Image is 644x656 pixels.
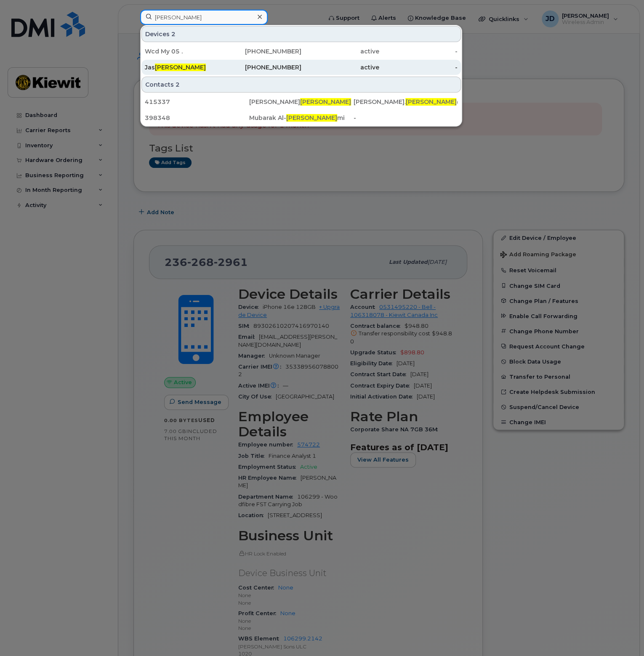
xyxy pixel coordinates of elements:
[301,47,380,56] div: active
[249,98,354,106] div: [PERSON_NAME]
[353,114,458,122] div: -
[145,114,249,122] div: 398348
[141,110,461,125] a: 398348Mubarak Al-[PERSON_NAME]mi-
[223,63,301,72] div: [PHONE_NUMBER]
[141,94,461,109] a: 415337[PERSON_NAME][PERSON_NAME][PERSON_NAME].[PERSON_NAME]@[PERSON_NAME][DOMAIN_NAME]
[141,44,461,59] a: Wcd My 05 .[PHONE_NUMBER]active-
[155,64,206,71] span: [PERSON_NAME]
[223,47,301,56] div: [PHONE_NUMBER]
[145,98,249,106] div: 415337
[145,47,223,56] div: Wcd My 05 .
[607,619,638,650] iframe: Messenger Launcher
[379,47,458,56] div: -
[300,98,351,106] span: [PERSON_NAME]
[379,63,458,72] div: -
[286,114,337,122] span: [PERSON_NAME]
[353,98,458,106] div: [PERSON_NAME]. @[PERSON_NAME][DOMAIN_NAME]
[141,26,461,42] div: Devices
[141,77,461,93] div: Contacts
[171,30,176,38] span: 2
[405,98,456,106] span: [PERSON_NAME]
[176,80,180,89] span: 2
[249,114,354,122] div: Mubarak Al- mi
[301,63,380,72] div: active
[145,63,223,72] div: Jas
[141,60,461,75] a: Jas[PERSON_NAME][PHONE_NUMBER]active-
